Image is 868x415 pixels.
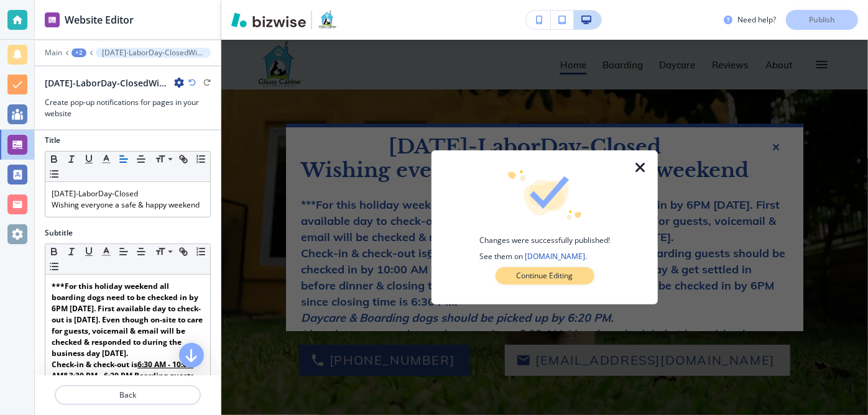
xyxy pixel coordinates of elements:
img: Your Logo [317,10,338,30]
p: [DATE]-LaborDay-Closed [52,188,204,199]
h3: Need help? [737,14,776,25]
h2: [DATE]-LaborDay-ClosedWishing everyone a safe & happy weekend [45,76,169,89]
h2: Subtitle [45,227,73,239]
button: +2 [72,48,86,57]
h4: Changes were successfully published! See them on . [479,235,610,262]
button: Continue Editing [496,267,594,285]
strong: ***For this holiday weekend all boarding dogs need to be checked in by 6PM [DATE]. First availabl... [52,281,205,358]
h3: Create pop-up notifications for pages in your website [45,97,211,119]
u: 3:30 PM - 6:20 PM. [69,370,134,381]
a: [DOMAIN_NAME] [525,251,585,262]
img: icon [507,170,583,220]
img: editor icon [45,12,60,27]
p: Wishing everyone a safe & happy weekend [52,199,204,211]
p: Back [56,390,200,401]
p: Continue Editing [517,270,573,281]
img: Bizwise Logo [231,12,306,27]
button: [DATE]-LaborDay-ClosedWishing everyone a safe & happy weekend [96,48,211,58]
p: [DATE]-LaborDay-ClosedWishing everyone a safe & happy weekend [102,48,205,57]
button: Back [55,385,201,405]
h2: Title [45,135,60,146]
h2: Website Editor [65,12,134,27]
button: Main [45,48,62,57]
u: 6:30 AM - 10:00 AM [52,359,193,381]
